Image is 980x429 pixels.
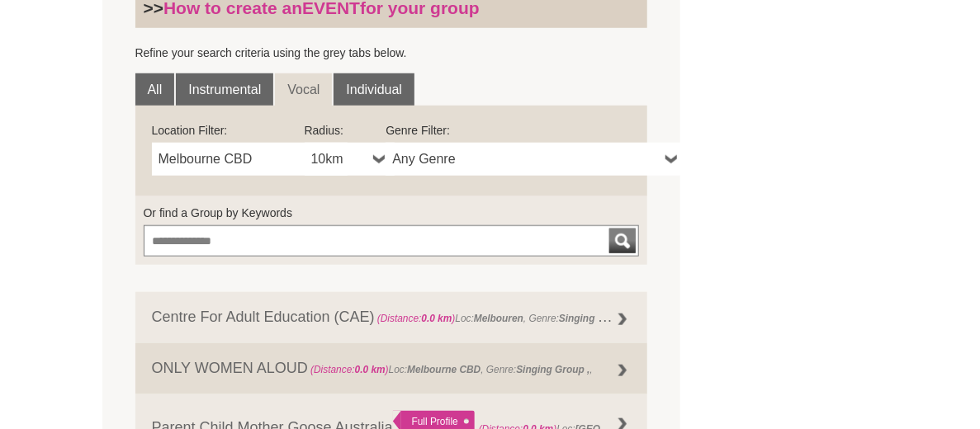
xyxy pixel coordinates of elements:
[355,364,386,375] strong: 0.0 km
[135,73,175,106] a: All
[377,313,456,324] span: (Distance: )
[135,343,647,394] a: ONLY WOMEN ALOUD (Distance:0.0 km)Loc:Melbourne CBD, Genre:Singing Group ,,
[559,309,632,325] strong: Singing Group ,
[159,149,320,169] span: Melbourne CBD
[516,364,589,375] strong: Singing Group ,
[334,73,414,106] a: Individual
[386,143,687,176] a: Any Genre
[275,73,332,106] a: Vocal
[152,143,348,176] a: Melbourne CBD
[152,122,305,139] label: Location Filter:
[375,309,711,325] span: Loc: , Genre: , Members:
[392,149,659,169] span: Any Genre
[135,45,647,61] p: Refine your search criteria using the grey tabs below.
[474,313,523,324] strong: Melbouren
[135,292,647,343] a: Centre For Adult Education (CAE) (Distance:0.0 km)Loc:Melbouren, Genre:Singing Group ,, Members:
[310,364,389,375] span: (Distance: )
[176,73,273,106] a: Instrumental
[305,143,395,176] a: 10km
[421,313,452,324] strong: 0.0 km
[308,364,593,375] span: Loc: , Genre: ,
[386,122,620,139] label: Genre Filter:
[311,149,367,169] span: 10km
[305,122,376,139] label: Radius:
[407,364,481,375] strong: Melbourne CBD
[144,205,639,221] label: Or find a Group by Keywords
